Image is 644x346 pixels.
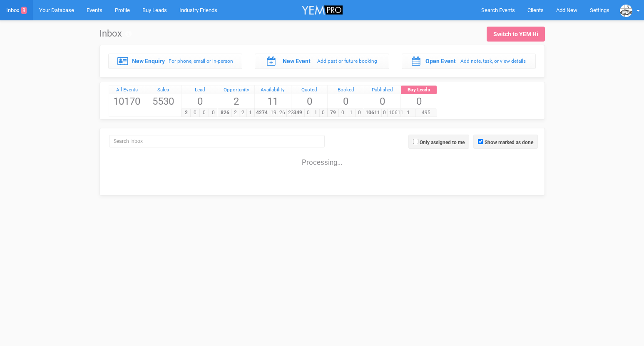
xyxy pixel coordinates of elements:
[291,86,328,95] a: Quoted
[317,58,377,64] small: Add past or future booking
[401,86,437,95] a: Buy Leads
[246,109,254,117] span: 1
[328,94,364,108] span: 0
[327,109,339,117] span: 79
[485,139,533,146] label: Show marked as done
[182,86,218,95] a: Lead
[400,109,416,117] span: 1
[182,94,218,108] span: 0
[364,86,400,95] a: Published
[109,86,145,95] a: All Events
[255,54,389,69] a: New Event Add past or future booking
[278,109,287,117] span: 26
[102,150,542,166] div: Processing...
[239,109,247,117] span: 2
[145,94,182,108] span: 5530
[364,109,382,117] span: 10611
[132,57,165,65] label: New Enquiry
[347,109,356,117] span: 1
[190,109,200,117] span: 0
[283,57,311,65] label: New Event
[291,94,328,108] span: 0
[231,109,239,117] span: 2
[254,109,269,117] span: 4274
[460,58,526,64] small: Add note, task, or view details
[291,109,305,117] span: 349
[387,109,405,117] span: 10611
[255,86,291,95] a: Availability
[415,109,437,117] span: 495
[269,109,278,117] span: 19
[109,135,325,147] input: Search Inbox
[255,94,291,108] span: 11
[364,94,400,108] span: 0
[527,7,544,13] span: Clients
[319,109,327,117] span: 0
[493,30,538,38] div: Switch to YEM Hi
[620,5,632,17] img: data
[487,27,545,42] a: Switch to YEM Hi
[169,58,233,64] small: For phone, email or in-person
[481,7,515,13] span: Search Events
[312,109,320,117] span: 1
[218,109,231,117] span: 826
[556,7,577,13] span: Add New
[328,86,364,95] a: Booked
[199,109,209,117] span: 0
[21,7,27,14] span: 8
[402,54,536,69] a: Open Event Add note, task, or view details
[108,54,243,69] a: New Enquiry For phone, email or in-person
[218,94,254,108] span: 2
[401,94,437,108] span: 0
[355,109,364,117] span: 0
[338,109,347,117] span: 0
[182,109,191,117] span: 2
[381,109,388,117] span: 0
[145,86,182,95] a: Sales
[425,57,456,65] label: Open Event
[286,109,296,117] span: 23
[218,86,254,95] a: Opportunity
[420,139,465,146] label: Only assigned to me
[109,94,145,108] span: 10170
[99,29,132,39] h1: Inbox
[209,109,218,117] span: 0
[304,109,312,117] span: 0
